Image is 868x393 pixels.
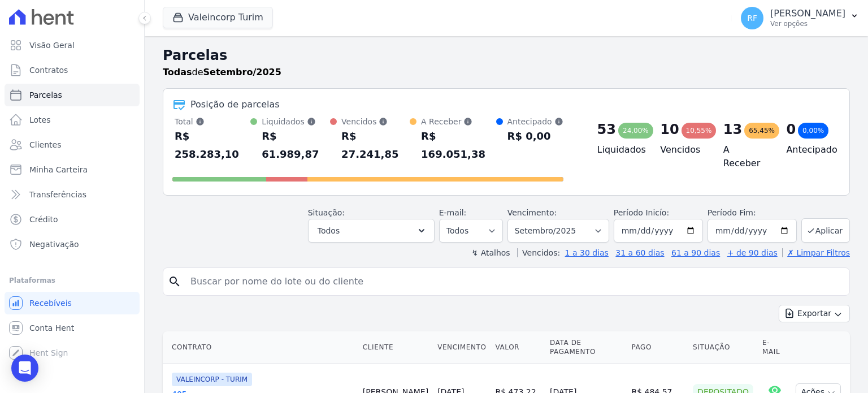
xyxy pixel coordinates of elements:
div: R$ 169.051,38 [421,127,496,163]
label: Vencimento: [507,208,557,217]
div: Posição de parcelas [190,98,280,111]
div: 13 [723,120,742,139]
div: R$ 0,00 [507,127,563,145]
a: Conta Hent [5,317,140,339]
div: Vencidos [341,116,410,127]
button: Todos [308,219,435,243]
span: Visão Geral [29,40,75,51]
h4: Vencidos [660,143,705,157]
th: E-mail [758,331,791,364]
div: 10,55% [682,123,717,139]
a: Negativação [5,233,140,256]
span: VALEINCORP - TURIM [172,373,252,386]
div: 0,00% [798,123,828,139]
a: Recebíveis [5,292,140,314]
a: Parcelas [5,84,140,106]
a: 61 a 90 dias [671,248,720,257]
span: Crédito [29,214,58,225]
span: Lotes [29,114,51,126]
a: Minha Carteira [5,158,140,181]
th: Vencimento [433,331,491,364]
div: 53 [597,120,616,139]
div: R$ 258.283,10 [175,127,250,163]
th: Data de Pagamento [545,331,627,364]
a: Visão Geral [5,34,140,57]
strong: Todas [163,67,192,77]
label: Situação: [308,208,345,217]
label: Período Fim: [708,207,797,219]
div: 65,45% [744,123,779,139]
th: Pago [627,331,688,364]
button: Exportar [779,305,850,322]
a: Crédito [5,208,140,231]
span: Minha Carteira [29,164,88,175]
label: E-mail: [439,208,467,217]
p: Ver opções [770,19,845,28]
h4: Liquidados [597,143,643,157]
p: de [163,66,281,79]
strong: Setembro/2025 [203,67,281,77]
span: Contratos [29,64,68,76]
div: 0 [786,120,796,139]
span: Negativação [29,239,79,250]
span: RF [747,14,757,22]
a: Transferências [5,183,140,206]
div: Open Intercom Messenger [11,355,38,382]
span: Recebíveis [29,297,72,309]
a: 31 a 60 dias [615,248,664,257]
span: Transferências [29,189,86,200]
th: Valor [491,331,546,364]
p: [PERSON_NAME] [770,8,845,19]
i: search [168,275,181,288]
a: ✗ Limpar Filtros [782,248,850,257]
a: Clientes [5,133,140,156]
label: Período Inicío: [614,208,669,217]
div: R$ 27.241,85 [341,127,410,163]
span: Conta Hent [29,322,74,334]
span: Clientes [29,139,61,150]
div: 24,00% [618,123,653,139]
a: + de 90 dias [727,248,778,257]
div: 10 [660,120,679,139]
span: Todos [318,224,340,237]
h2: Parcelas [163,45,850,66]
label: ↯ Atalhos [471,248,510,257]
button: RF [PERSON_NAME] Ver opções [732,2,868,34]
th: Cliente [358,331,433,364]
a: Lotes [5,109,140,131]
button: Aplicar [801,218,850,243]
a: 1 a 30 dias [565,248,609,257]
button: Valeincorp Turim [163,7,273,28]
div: Antecipado [507,116,563,127]
th: Situação [688,331,758,364]
div: Liquidados [262,116,330,127]
div: R$ 61.989,87 [262,127,330,163]
div: Total [175,116,250,127]
label: Vencidos: [517,248,560,257]
h4: A Receber [723,143,769,170]
div: A Receber [421,116,496,127]
th: Contrato [163,331,358,364]
input: Buscar por nome do lote ou do cliente [184,270,845,293]
span: Parcelas [29,89,62,101]
h4: Antecipado [786,143,831,157]
a: Contratos [5,59,140,81]
div: Plataformas [9,274,135,287]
